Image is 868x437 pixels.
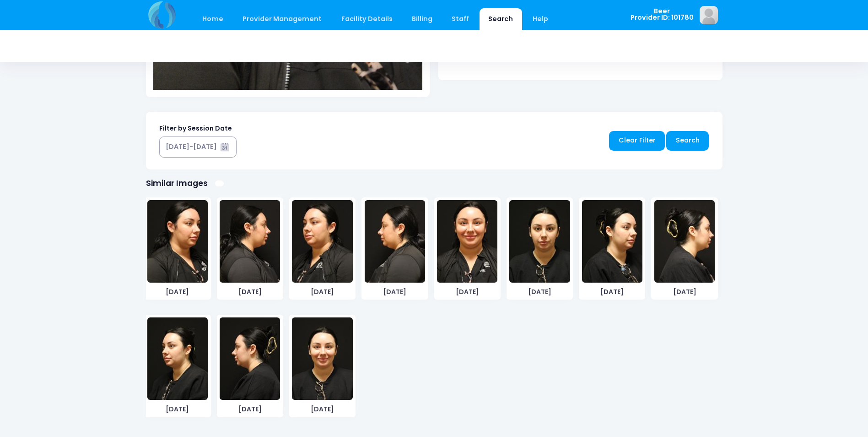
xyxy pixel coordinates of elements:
span: [DATE] [509,287,570,297]
h1: Similar Images [146,179,208,188]
img: image [654,200,715,283]
span: [DATE] [147,404,208,414]
span: Beer Provider ID: 101780 [631,8,694,21]
img: image [220,200,280,283]
a: Staff [443,8,478,30]
span: [DATE] [147,287,208,297]
a: Clear Filter [609,131,665,151]
span: [DATE] [220,287,280,297]
img: image [509,200,570,283]
img: image [292,317,352,400]
img: image [365,200,425,283]
div: [DATE]-[DATE] [166,142,217,152]
span: [DATE] [582,287,642,297]
span: [DATE] [437,287,497,297]
a: Home [194,8,232,30]
a: Search [666,131,709,151]
span: [DATE] [292,287,352,297]
span: [DATE] [292,404,352,414]
img: image [582,200,642,283]
a: Provider Management [234,8,331,30]
img: image [700,6,718,24]
img: image [147,200,208,283]
label: Filter by Session Date [159,124,232,133]
a: Facility Details [332,8,401,30]
img: image [292,200,352,283]
a: Help [523,8,557,30]
a: Search [480,8,522,30]
span: [DATE] [654,287,715,297]
img: image [437,200,497,283]
img: image [220,317,280,400]
span: [DATE] [220,404,280,414]
img: image [147,317,208,400]
a: Billing [403,8,441,30]
span: [DATE] [365,287,425,297]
